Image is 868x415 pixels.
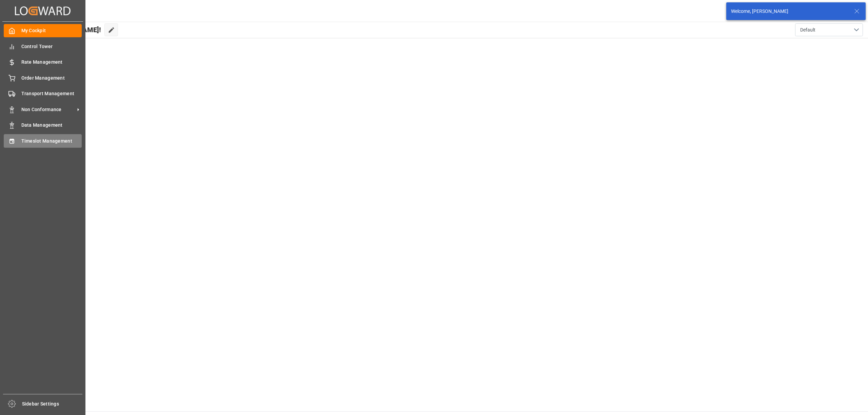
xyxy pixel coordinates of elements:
span: Non Conformance [21,106,75,113]
span: Timeslot Management [21,138,82,145]
span: Sidebar Settings [22,400,83,408]
a: Rate Management [4,56,82,69]
a: My Cockpit [4,24,82,37]
span: Transport Management [21,90,82,97]
a: Data Management [4,119,82,132]
a: Order Management [4,71,82,84]
button: open menu [795,23,863,36]
span: Data Management [21,122,82,129]
span: Rate Management [21,59,82,66]
div: Welcome, [PERSON_NAME] [731,8,848,15]
span: Order Management [21,75,82,82]
a: Control Tower [4,40,82,53]
a: Timeslot Management [4,134,82,147]
a: Transport Management [4,87,82,100]
span: My Cockpit [21,27,82,34]
span: Default [800,26,815,34]
span: Control Tower [21,43,82,50]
